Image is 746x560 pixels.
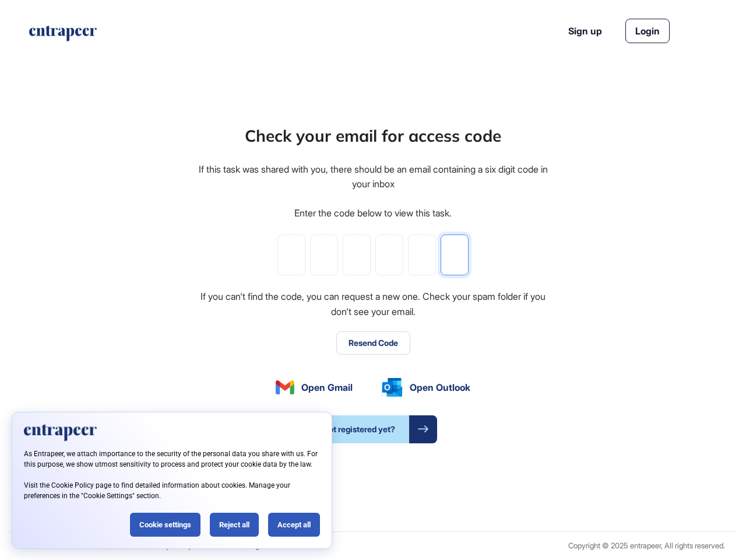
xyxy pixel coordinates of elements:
span: Open Gmail [301,380,353,394]
a: entrapeer-logo [28,26,98,45]
a: Sign up [568,24,602,38]
div: If this task was shared with you, there should be an email containing a six digit code in your inbox [197,162,549,192]
div: Copyright © 2025 entrapeer, All rights reserved. [568,541,725,550]
a: Login [625,19,670,43]
a: Open Outlook [382,378,470,397]
span: Not registered yet? [309,415,409,443]
a: Open Gmail [276,380,353,394]
div: Enter the code below to view this task. [294,206,452,221]
button: Resend Code [336,331,410,355]
a: Not registered yet? [309,415,437,443]
span: Open Outlook [410,380,470,394]
div: Check your email for access code [245,124,501,148]
div: If you can't find the code, you can request a new one. Check your spam folder if you don't see yo... [197,289,549,319]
